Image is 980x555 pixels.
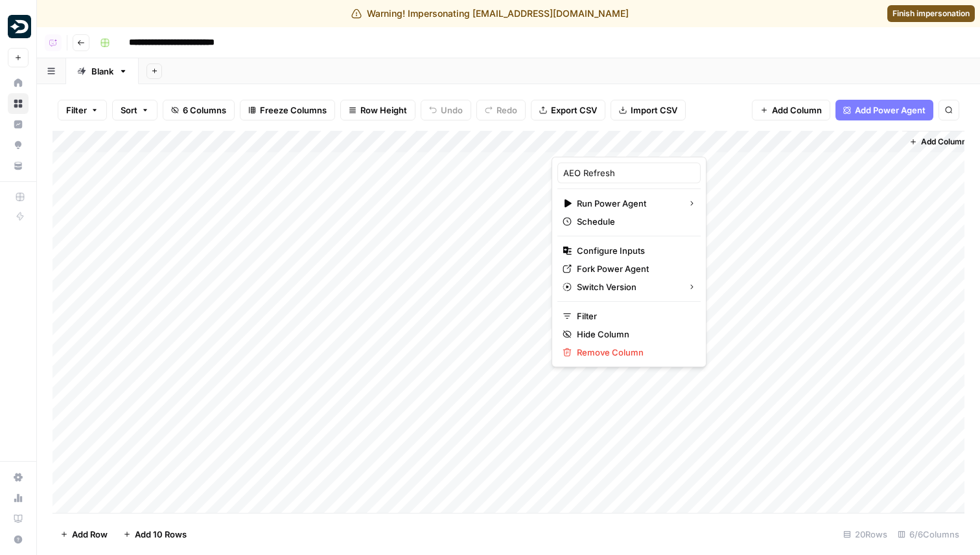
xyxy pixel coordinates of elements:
button: Help + Support [8,529,29,550]
button: Import CSV [611,100,686,120]
span: Schedule [577,215,690,228]
span: Switch Version [577,280,677,293]
span: Filter [577,310,690,323]
span: Filter [66,104,87,117]
button: Add Column [904,133,972,150]
a: Home [8,73,29,93]
span: Row Height [360,104,407,117]
a: Settings [8,467,29,488]
a: Opportunities [8,135,29,155]
span: Freeze Columns [260,104,327,117]
button: Export CSV [531,100,605,120]
button: Workspace: Drata [8,10,29,43]
span: Add Column [921,136,966,148]
a: Your Data [8,155,29,176]
span: Remove Column [577,346,690,359]
img: Drata Logo [8,15,31,38]
button: Redo [476,100,526,120]
div: Blank [91,65,113,78]
button: Sort [112,100,157,120]
span: Add Row [72,528,108,541]
button: Undo [421,100,471,120]
span: Redo [496,104,517,117]
a: Usage [8,488,29,508]
a: Learning Hub [8,508,29,529]
span: Run Power Agent [577,197,677,210]
span: Configure Inputs [577,244,690,257]
span: Fork Power Agent [577,262,690,275]
span: Undo [441,104,463,117]
a: Blank [66,58,139,84]
div: Warning! Impersonating [EMAIL_ADDRESS][DOMAIN_NAME] [351,7,629,20]
button: Freeze Columns [240,100,335,120]
button: Add Column [752,100,830,120]
div: 20 Rows [838,524,892,545]
a: Finish impersonation [887,5,975,22]
span: Sort [121,104,137,117]
button: Filter [58,100,107,120]
a: Browse [8,93,29,114]
span: Import CSV [631,104,677,117]
span: Export CSV [551,104,597,117]
span: Hide Column [577,328,690,341]
a: Insights [8,114,29,135]
button: Add Row [52,524,115,545]
span: Add Column [772,104,822,117]
button: Add 10 Rows [115,524,194,545]
div: 6/6 Columns [892,524,964,545]
button: 6 Columns [163,100,235,120]
span: Add Power Agent [855,104,926,117]
button: Row Height [340,100,415,120]
span: Finish impersonation [892,8,970,19]
span: 6 Columns [183,104,226,117]
button: Add Power Agent [835,100,933,120]
span: Add 10 Rows [135,528,187,541]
